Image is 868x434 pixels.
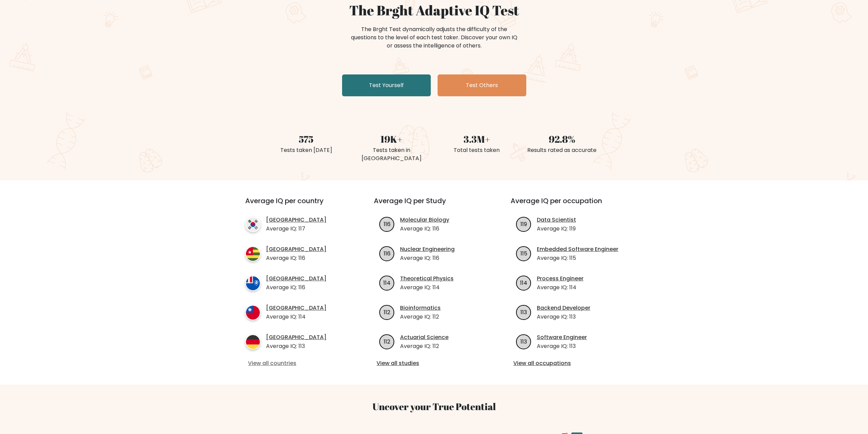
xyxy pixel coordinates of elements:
[520,249,527,257] text: 115
[400,275,454,283] a: Theoretical Physics
[383,279,391,286] text: 114
[213,401,655,412] h3: Uncover your True Potential
[400,333,448,341] a: Actuarial Science
[266,216,326,224] a: [GEOGRAPHIC_DATA]
[374,197,494,213] h3: Average IQ per Study
[537,333,587,341] a: Software Engineer
[245,334,261,350] img: country
[520,337,527,345] text: 113
[377,359,491,367] a: View all studies
[266,254,326,262] p: Average IQ: 116
[400,313,441,321] p: Average IQ: 112
[524,132,601,146] div: 92.8%
[245,305,261,320] img: country
[266,333,326,341] a: [GEOGRAPHIC_DATA]
[268,146,345,154] div: Tests taken [DATE]
[384,249,391,257] text: 116
[520,279,527,286] text: 114
[537,254,618,262] p: Average IQ: 115
[520,220,527,228] text: 119
[400,254,455,262] p: Average IQ: 116
[268,132,345,146] div: 575
[248,359,347,367] a: View all countries
[537,283,584,292] p: Average IQ: 114
[400,283,454,292] p: Average IQ: 114
[537,342,587,350] p: Average IQ: 113
[384,337,390,345] text: 112
[438,146,515,154] div: Total tests taken
[353,146,430,163] div: Tests taken in [GEOGRAPHIC_DATA]
[266,283,326,292] p: Average IQ: 116
[400,216,449,224] a: Molecular Biology
[266,304,326,312] a: [GEOGRAPHIC_DATA]
[438,132,515,146] div: 3.3M+
[400,304,441,312] a: Bioinformatics
[266,275,326,283] a: [GEOGRAPHIC_DATA]
[537,216,576,224] a: Data Scientist
[537,245,618,253] a: Embedded Software Engineer
[513,359,628,367] a: View all occupations
[537,225,576,233] p: Average IQ: 119
[245,276,261,291] img: country
[520,308,527,316] text: 113
[245,217,261,232] img: country
[537,313,590,321] p: Average IQ: 113
[266,342,326,350] p: Average IQ: 113
[353,132,430,146] div: 19K+
[266,245,326,253] a: [GEOGRAPHIC_DATA]
[400,245,455,253] a: Nuclear Engineering
[384,220,391,228] text: 116
[245,197,349,213] h3: Average IQ per country
[537,275,584,283] a: Process Engineer
[537,304,590,312] a: Backend Developer
[400,342,448,350] p: Average IQ: 112
[268,2,601,18] h1: The Brght Adaptive IQ Test
[342,74,431,96] a: Test Yourself
[438,74,526,96] a: Test Others
[245,246,261,262] img: country
[400,225,449,233] p: Average IQ: 116
[511,197,631,213] h3: Average IQ per occupation
[524,146,601,154] div: Results rated as accurate
[349,25,519,50] div: The Brght Test dynamically adjusts the difficulty of the questions to the level of each test take...
[384,308,390,316] text: 112
[266,225,326,233] p: Average IQ: 117
[266,313,326,321] p: Average IQ: 114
